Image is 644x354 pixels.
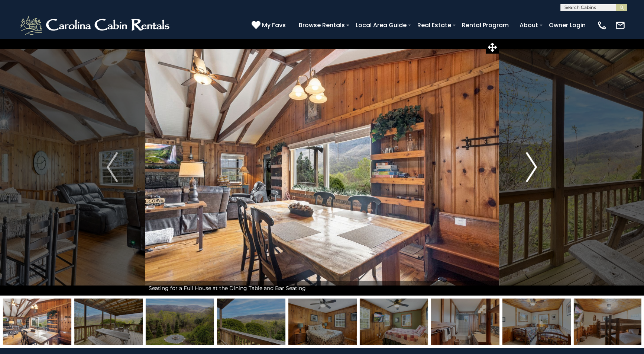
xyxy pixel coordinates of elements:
[3,299,71,345] img: 166361515
[414,19,455,32] a: Real Estate
[360,299,428,345] img: 166361517
[597,20,607,31] img: phone-regular-white.png
[146,299,214,345] img: 166361533
[145,281,499,296] div: Seating for a Full House at the Dining Table and Bar Seating
[516,19,542,32] a: About
[352,19,410,32] a: Local Area Guide
[545,19,589,32] a: Owner Login
[499,39,564,296] button: Next
[19,14,173,36] img: White-1-2.png
[74,299,143,345] img: 166361526
[217,299,285,345] img: 166361524
[295,19,349,32] a: Browse Rentals
[615,20,625,31] img: mail-regular-white.png
[458,19,512,32] a: Rental Program
[574,299,642,345] img: 166361519
[288,299,357,345] img: 166361516
[107,152,118,182] img: arrow
[502,299,571,345] img: 166361518
[431,299,499,345] img: 166361520
[252,20,288,30] a: My Favs
[80,39,145,296] button: Previous
[262,20,286,30] span: My Favs
[526,152,537,182] img: arrow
